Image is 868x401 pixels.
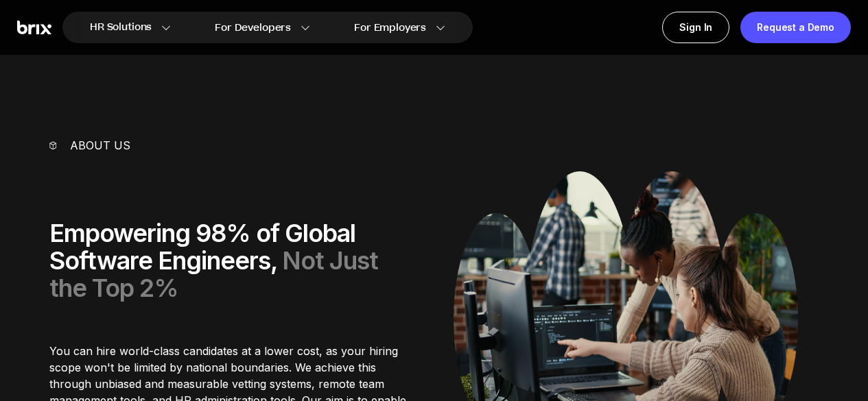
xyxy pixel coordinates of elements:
span: Not Just the Top 2% [49,245,378,303]
img: Brix Logo [17,21,51,35]
a: Sign In [662,12,729,43]
span: For Developers [215,21,291,35]
a: Request a Demo [740,12,851,43]
p: About us [70,137,130,154]
img: vector [49,141,56,149]
div: Empowering 98% of Global Software Engineers, [49,219,414,302]
span: For Employers [354,21,426,35]
span: HR Solutions [90,16,152,38]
